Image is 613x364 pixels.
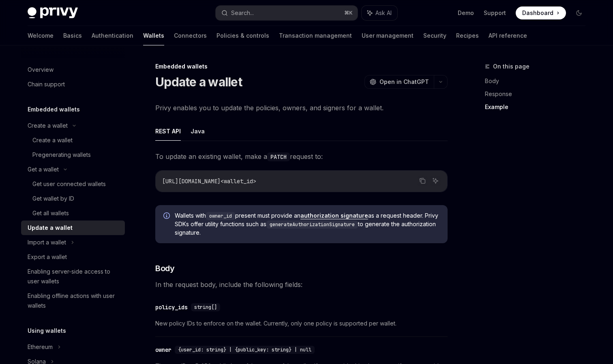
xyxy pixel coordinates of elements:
[175,212,439,237] span: Wallets with present must provide an as a request header. Privy SDKs offer utility functions such...
[28,65,54,75] div: Overview
[28,238,66,247] div: Import a wallet
[155,303,188,311] div: policy_ids
[28,252,67,262] div: Export a wallet
[21,264,125,289] a: Enabling server-side access to user wallets
[379,78,429,86] span: Open in ChatGPT
[28,291,120,310] div: Enabling offline actions with user wallets
[143,26,164,45] a: Wallets
[21,133,125,148] a: Create a wallet
[21,62,125,77] a: Overview
[485,88,592,101] a: Response
[231,8,254,18] div: Search...
[423,26,446,45] a: Security
[21,221,125,235] a: Update a wallet
[485,75,592,88] a: Body
[216,26,269,45] a: Policies & controls
[28,105,80,114] h5: Embedded wallets
[21,148,125,162] a: Pregenerating wallets
[163,212,171,221] svg: Info
[267,152,290,161] code: PATCH
[21,177,125,191] a: Get user connected wallets
[28,165,59,174] div: Get a wallet
[21,77,125,92] a: Chain support
[28,26,54,45] a: Welcome
[375,9,392,17] span: Ask AI
[28,7,78,19] img: dark logo
[28,79,65,89] div: Chain support
[484,9,506,17] a: Support
[572,6,585,19] button: Toggle dark mode
[32,194,74,203] div: Get wallet by ID
[21,206,125,221] a: Get all wallets
[362,26,414,45] a: User management
[155,346,171,354] div: owner
[456,26,479,45] a: Recipes
[155,75,242,89] h1: Update a wallet
[216,6,358,20] button: Search...⌘K
[458,9,474,17] a: Demo
[21,191,125,206] a: Get wallet by ID
[300,212,368,219] a: authorization signature
[162,178,256,185] span: [URL][DOMAIN_NAME]<wallet_id>
[155,102,448,113] span: Privy enables you to update the policies, owners, and signers for a wallet.
[174,26,207,45] a: Connectors
[32,208,69,218] div: Get all wallets
[266,221,358,229] code: generateAuthorizationSignature
[344,10,353,16] span: ⌘ K
[155,263,174,274] span: Body
[155,279,448,290] span: In the request body, include the following fields:
[28,326,66,336] h5: Using wallets
[92,26,133,45] a: Authentication
[178,347,311,353] span: {user_id: string} | {public_key: string} | null
[155,151,448,162] span: To update an existing wallet, make a request to:
[489,26,527,45] a: API reference
[485,101,592,113] a: Example
[279,26,352,45] a: Transaction management
[28,223,73,233] div: Update a wallet
[32,179,106,189] div: Get user connected wallets
[430,176,441,186] button: Ask AI
[362,6,397,20] button: Ask AI
[155,122,181,141] button: REST API
[155,62,448,71] div: Embedded wallets
[32,135,73,145] div: Create a wallet
[155,319,448,328] span: New policy IDs to enforce on the wallet. Currently, only one policy is supported per wallet.
[28,267,120,286] div: Enabling server-side access to user wallets
[417,176,428,186] button: Copy the contents from the code block
[28,342,53,352] div: Ethereum
[516,6,566,19] a: Dashboard
[63,26,82,45] a: Basics
[206,212,235,220] code: owner_id
[194,304,217,310] span: string[]
[364,75,434,89] button: Open in ChatGPT
[191,122,205,141] button: Java
[493,62,529,71] span: On this page
[522,9,553,17] span: Dashboard
[28,121,68,131] div: Create a wallet
[21,250,125,264] a: Export a wallet
[32,150,91,160] div: Pregenerating wallets
[21,289,125,313] a: Enabling offline actions with user wallets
